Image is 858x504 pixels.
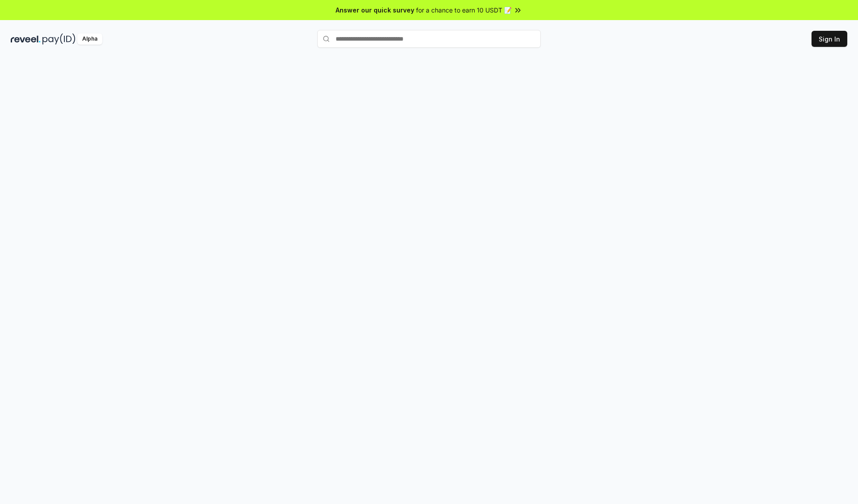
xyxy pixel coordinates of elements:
button: Sign In [812,31,847,47]
img: reveel_dark [11,33,41,45]
div: Alpha [77,33,102,45]
img: pay_id [42,33,76,45]
span: for a chance to earn 10 USDT 📝 [416,5,512,15]
span: Answer our quick survey [336,5,414,15]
